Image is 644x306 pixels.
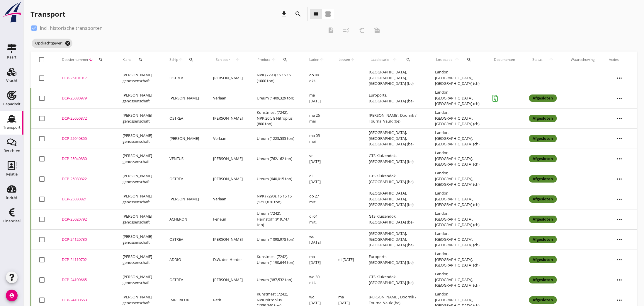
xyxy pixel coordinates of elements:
[362,209,428,229] td: GTS Kluizendok, [GEOGRAPHIC_DATA] (be)
[62,257,108,263] div: DCP-24110702
[6,79,18,82] div: Vracht
[162,250,206,270] td: ADDIO
[362,169,428,189] td: GTS Kluizendok, [GEOGRAPHIC_DATA] (be)
[62,156,108,162] div: DCP-25040830
[179,57,183,62] i: arrow_upward
[257,57,271,62] span: Product
[3,102,21,106] div: Capaciteit
[362,68,428,88] td: [GEOGRAPHIC_DATA], [GEOGRAPHIC_DATA], [GEOGRAPHIC_DATA] (be)
[98,57,103,62] i: search
[529,195,557,203] div: Afgesloten
[206,189,250,209] td: Verlaan
[529,296,557,304] div: Afgesloten
[206,270,250,290] td: [PERSON_NAME]
[162,88,206,108] td: [PERSON_NAME]
[62,297,108,303] div: DCP-24100663
[169,57,179,62] span: Schip
[362,250,428,270] td: Euroports, [GEOGRAPHIC_DATA] (be)
[6,290,18,301] i: account_circle
[206,229,250,250] td: [PERSON_NAME]
[62,57,89,62] span: Dossiernummer
[428,149,487,169] td: Landor, [GEOGRAPHIC_DATA], [GEOGRAPHIC_DATA] (ch)
[62,75,108,81] div: DCP-25101017
[295,11,302,18] i: search
[529,115,557,122] div: Afgesloten
[362,189,428,209] td: [GEOGRAPHIC_DATA], [GEOGRAPHIC_DATA], [GEOGRAPHIC_DATA] (be)
[138,57,143,62] i: search
[62,176,108,182] div: DCP-25030822
[162,169,206,189] td: OSTREA
[302,108,332,128] td: ma 26 mei
[89,57,93,62] i: arrow_downward
[250,229,302,250] td: Ureum (1098,978 ton)
[529,256,557,264] div: Afgesloten
[206,149,250,169] td: [PERSON_NAME]
[320,57,324,62] i: arrow_upward
[529,135,557,142] div: Afgesloten
[302,68,332,88] td: do 09 okt.
[250,250,302,270] td: Kunstmest (7242), Ureum (1190,644 ton)
[115,169,162,189] td: [PERSON_NAME] genossenschaft
[302,250,332,270] td: ma [DATE]
[115,108,162,128] td: [PERSON_NAME] genossenschaft
[529,236,557,243] div: Afgesloten
[453,57,460,62] i: arrow_upward
[233,57,243,62] i: arrow_upward
[283,57,288,62] i: search
[206,128,250,149] td: Verlaan
[115,189,162,209] td: [PERSON_NAME] genossenschaft
[250,108,302,128] td: Kunstmest (7242), NPK 20 5 8 Nitroplus (800 ton)
[4,149,20,153] div: Berichten
[428,229,487,250] td: Landor, [GEOGRAPHIC_DATA], [GEOGRAPHIC_DATA] (ch)
[435,57,453,62] span: Loslocatie
[3,126,21,129] div: Transport
[494,57,515,62] div: Documenten
[611,231,628,248] i: more_horiz
[3,219,21,223] div: Financieel
[115,250,162,270] td: [PERSON_NAME] genossenschaft
[115,68,162,88] td: [PERSON_NAME] genossenschaft
[529,175,557,183] div: Afgesloten
[65,40,71,46] i: cancel
[302,88,332,108] td: ma [DATE]
[162,209,206,229] td: ACHERON
[428,169,487,189] td: Landor, [GEOGRAPHIC_DATA], [GEOGRAPHIC_DATA] (ch)
[324,11,332,18] i: view_agenda
[206,68,250,88] td: [PERSON_NAME]
[115,229,162,250] td: [PERSON_NAME] genossenschaft
[162,108,206,128] td: OSTREA
[250,270,302,290] td: Ureum (987,532 ton)
[250,169,302,189] td: Ureum (640,015 ton)
[611,252,628,268] i: more_horiz
[7,55,16,59] div: Kaart
[428,270,487,290] td: Landor, [GEOGRAPHIC_DATA], [GEOGRAPHIC_DATA] (ch)
[611,70,628,86] i: more_horiz
[611,272,628,288] i: more_horiz
[428,209,487,229] td: Landor, [GEOGRAPHIC_DATA], [GEOGRAPHIC_DATA] (ch)
[250,189,302,209] td: NPK (7290), 15 15 15 (1213,820 ton)
[250,68,302,88] td: NPK (7290) 15 15 15 (1000 ton)
[206,88,250,108] td: Verlaan
[529,216,557,223] div: Afgesloten
[609,57,630,62] div: Acties
[428,189,487,209] td: Landor, [GEOGRAPHIC_DATA], [GEOGRAPHIC_DATA] (ch)
[428,88,487,108] td: Landor, [GEOGRAPHIC_DATA], [GEOGRAPHIC_DATA] (ch)
[62,277,108,283] div: DCP-24100665
[206,169,250,189] td: [PERSON_NAME]
[6,172,18,176] div: Relatie
[529,276,557,284] div: Afgesloten
[529,155,557,163] div: Afgesloten
[546,57,557,62] i: arrow_upward
[467,57,471,62] i: search
[206,250,250,270] td: D.W. den Herder
[428,68,487,88] td: Landor, [GEOGRAPHIC_DATA], [GEOGRAPHIC_DATA] (ch)
[1,1,22,23] img: logo-small.a267ee39.svg
[362,108,428,128] td: [PERSON_NAME], Doornik / Tournai Vaulx (be)
[362,149,428,169] td: GTS Kluizendok, [GEOGRAPHIC_DATA] (be)
[362,229,428,250] td: [GEOGRAPHIC_DATA], [GEOGRAPHIC_DATA], [GEOGRAPHIC_DATA] (be)
[162,229,206,250] td: OSTREA
[62,196,108,202] div: DCP-25030821
[271,57,277,62] i: arrow_upward
[571,57,595,62] div: Waarschuwing
[250,149,302,169] td: Ureum (762,162 ton)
